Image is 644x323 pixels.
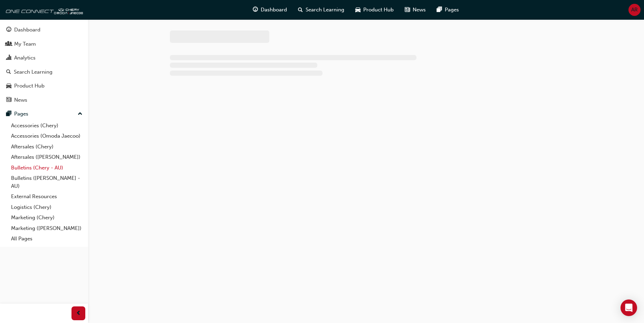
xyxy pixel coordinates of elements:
div: Pages [14,110,28,118]
div: News [14,96,27,104]
a: Bulletins ([PERSON_NAME] - AU) [8,173,85,191]
a: Product Hub [3,80,85,92]
div: Open Intercom Messenger [621,299,637,316]
span: guage-icon [6,27,11,33]
button: AR [628,4,641,16]
a: search-iconSearch Learning [292,3,350,17]
span: up-icon [78,110,83,119]
div: Product Hub [14,82,45,90]
span: people-icon [6,41,11,47]
span: news-icon [405,6,410,14]
span: chart-icon [6,55,11,61]
a: News [3,94,85,107]
span: search-icon [6,69,11,75]
button: Pages [3,108,85,120]
div: My Team [14,40,36,48]
span: pages-icon [437,6,442,14]
span: car-icon [6,83,11,89]
span: search-icon [298,6,303,14]
a: Logistics (Chery) [8,202,85,213]
img: oneconnect [3,3,83,17]
span: News [413,6,426,14]
a: My Team [3,38,85,50]
a: guage-iconDashboard [247,3,292,17]
a: Marketing ([PERSON_NAME]) [8,223,85,234]
span: Search Learning [306,6,344,14]
a: Bulletins (Chery - AU) [8,163,85,173]
span: news-icon [6,97,11,103]
a: Accessories (Omoda Jaecoo) [8,131,85,141]
span: Dashboard [261,6,287,14]
a: pages-iconPages [431,3,464,17]
a: Analytics [3,52,85,64]
span: Pages [445,6,459,14]
a: Accessories (Chery) [8,120,85,131]
a: Aftersales ([PERSON_NAME]) [8,152,85,163]
span: pages-icon [6,111,11,117]
a: All Pages [8,233,85,244]
a: Search Learning [3,66,85,79]
span: Product Hub [363,6,394,14]
a: External Resources [8,191,85,202]
a: news-iconNews [399,3,431,17]
div: Analytics [14,54,36,62]
span: car-icon [355,6,361,14]
div: Search Learning [14,68,52,76]
a: Dashboard [3,24,85,36]
a: Aftersales (Chery) [8,141,85,152]
button: DashboardMy TeamAnalyticsSearch LearningProduct HubNews [3,22,85,108]
span: guage-icon [253,6,258,14]
a: Marketing (Chery) [8,212,85,223]
span: prev-icon [76,309,81,318]
a: car-iconProduct Hub [350,3,399,17]
div: Dashboard [14,26,40,34]
span: AR [631,6,638,14]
